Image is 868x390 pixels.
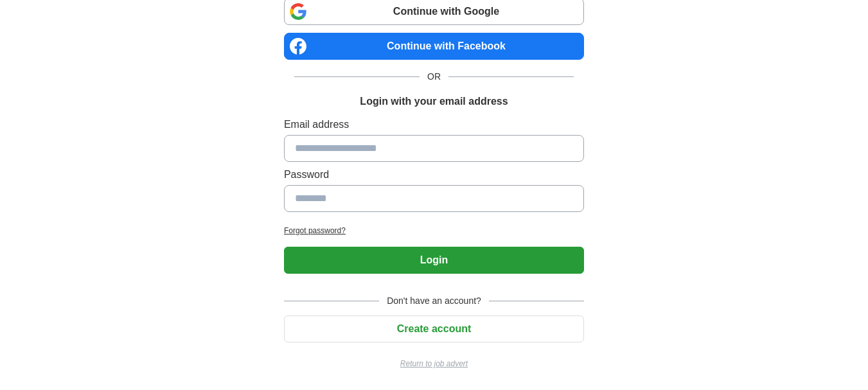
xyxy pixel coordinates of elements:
button: Login [284,247,584,274]
span: Don't have an account? [379,294,489,308]
a: Forgot password? [284,225,584,236]
h1: Login with your email address [360,94,508,109]
a: Return to job advert [284,358,584,369]
label: Password [284,167,584,182]
span: OR [420,70,448,84]
button: Create account [284,315,584,342]
a: Create account [284,323,584,334]
label: Email address [284,117,584,132]
a: Continue with Facebook [284,33,584,60]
